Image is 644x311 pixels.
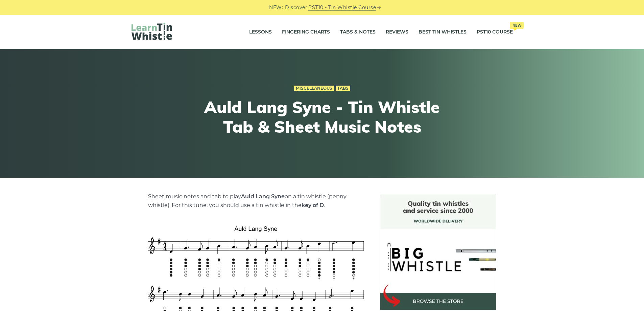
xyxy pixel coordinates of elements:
a: Fingering Charts [282,24,330,41]
p: Sheet music notes and tab to play on a tin whistle (penny whistle). For this tune, you should use... [148,192,364,210]
img: BigWhistle Tin Whistle Store [380,194,496,310]
span: New [510,22,524,29]
a: Tabs [336,86,350,91]
a: Tabs & Notes [340,24,376,41]
img: LearnTinWhistle.com [132,23,172,40]
strong: Auld Lang Syne [241,193,285,200]
a: Reviews [386,24,408,41]
a: Lessons [249,24,272,41]
strong: key of D [302,202,324,208]
a: Best Tin Whistles [419,24,467,41]
a: PST10 CourseNew [477,24,513,41]
a: Miscellaneous [294,86,334,91]
h1: Auld Lang Syne - Tin Whistle Tab & Sheet Music Notes [198,97,447,136]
